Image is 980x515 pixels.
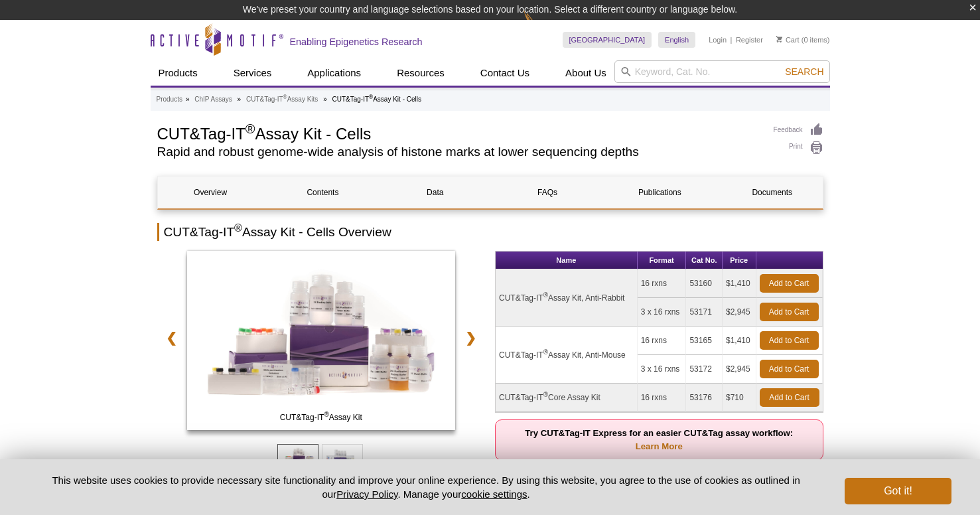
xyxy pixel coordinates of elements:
a: Overview [158,177,263,208]
img: Change Here [524,10,559,41]
a: Documents [719,177,825,208]
td: $710 [723,384,756,412]
li: CUT&Tag-IT Assay Kit - Cells [332,96,421,103]
td: $2,945 [723,298,756,327]
sup: ® [283,94,287,100]
li: » [323,96,327,103]
td: CUT&Tag-IT Assay Kit, Anti-Rabbit [496,269,638,327]
img: CUT&Tag-IT Assay Kit [187,251,456,430]
td: 3 x 16 rxns [638,298,687,327]
a: Publications [607,177,713,208]
sup: ® [324,411,328,418]
a: CUT&Tag-IT®Assay Kits [246,94,318,106]
td: 16 rxns [638,384,687,412]
span: Search [785,66,823,77]
a: Contents [270,177,376,208]
a: Services [226,60,280,86]
a: FAQs [494,177,600,208]
li: | [731,32,733,48]
a: Add to Cart [760,388,819,407]
a: Products [151,60,206,86]
a: Cart [776,35,800,44]
a: Products [157,94,182,106]
p: This website uses cookies to provide necessary site functionality and improve your online experie... [29,473,823,501]
a: Register [736,35,763,44]
td: 16 rxns [638,269,687,298]
td: $1,410 [723,327,756,355]
h1: CUT&Tag-IT Assay Kit - Cells [157,123,760,143]
h2: Rapid and robust genome-wide analysis of histone marks at lower sequencing depths [157,146,760,158]
sup: ® [543,291,548,299]
strong: Try CUT&Tag-IT Express for an easier CUT&Tag assay workflow: [525,428,793,451]
button: cookie settings [461,488,527,500]
td: 3 x 16 rxns [638,355,687,384]
li: » [186,96,190,103]
td: 53165 [686,327,723,355]
input: Keyword, Cat. No. [614,60,830,83]
a: Contact Us [472,60,537,86]
a: CUT&Tag-IT Assay Kit [187,251,456,434]
a: English [658,32,695,48]
sup: ® [543,348,548,356]
h2: Enabling Epigenetics Research [290,36,423,48]
a: Add to Cart [760,303,819,321]
li: » [238,96,242,103]
span: CUT&Tag-IT Assay Kit [190,411,453,424]
a: Add to Cart [760,274,819,293]
td: CUT&Tag-IT Assay Kit, Anti-Mouse [496,327,638,384]
td: 53176 [686,384,723,412]
sup: ® [369,94,373,100]
a: Add to Cart [760,331,819,350]
a: Print [774,141,823,155]
a: ❮ [157,323,186,353]
a: About Us [557,60,614,86]
sup: ® [234,222,242,234]
button: Got it! [845,478,951,504]
a: ❯ [456,323,485,353]
a: Applications [299,60,369,86]
td: $2,945 [723,355,756,384]
sup: ® [245,121,255,136]
a: Privacy Policy [336,488,397,500]
td: 53172 [686,355,723,384]
img: Your Cart [776,36,782,42]
td: $1,410 [723,269,756,298]
a: Learn More [636,441,683,451]
a: Data [382,177,488,208]
a: Add to Cart [760,360,819,378]
td: CUT&Tag-IT Core Assay Kit [496,384,638,412]
a: ChIP Assays [194,94,232,106]
a: Resources [389,60,453,86]
h2: CUT&Tag-IT Assay Kit - Cells Overview [157,223,823,241]
button: Search [781,66,827,78]
a: Feedback [774,123,823,137]
th: Cat No. [686,252,723,269]
th: Name [496,252,638,269]
td: 53160 [686,269,723,298]
th: Format [638,252,687,269]
a: Login [709,35,727,44]
a: [GEOGRAPHIC_DATA] [563,32,652,48]
sup: ® [543,391,548,398]
th: Price [723,252,756,269]
li: (0 items) [776,32,830,48]
td: 16 rxns [638,327,687,355]
td: 53171 [686,298,723,327]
